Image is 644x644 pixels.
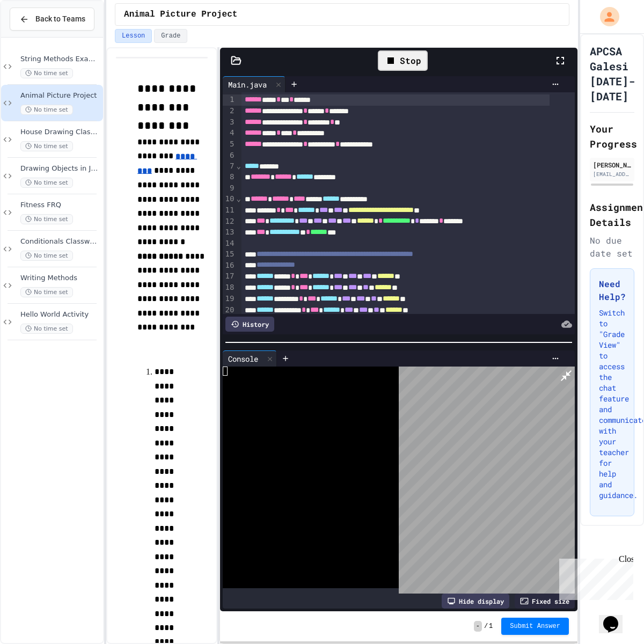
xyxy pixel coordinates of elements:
[20,237,101,246] span: Conditionals Classwork
[20,201,101,210] span: Fitness FRQ
[223,260,236,272] div: 16
[20,68,73,78] span: No time set
[223,216,236,228] div: 12
[501,618,569,635] button: Submit Answer
[20,274,101,283] span: Writing Methods
[223,305,236,316] div: 20
[378,50,428,71] div: Stop
[510,622,560,631] span: Submit Answer
[154,29,187,43] button: Grade
[593,160,631,170] div: [PERSON_NAME]
[223,205,236,216] div: 11
[223,128,236,139] div: 4
[20,128,101,137] span: House Drawing Classwork
[35,13,85,25] span: Back to Teams
[236,194,241,203] span: Fold line
[4,4,74,68] div: Chat with us now!Close
[223,350,277,367] div: Console
[20,214,73,224] span: No time set
[442,594,509,609] div: Hide display
[599,277,625,303] h3: Need Help?
[223,150,236,161] div: 6
[484,622,488,631] span: /
[590,234,634,260] div: No due date set
[115,29,152,43] button: Lesson
[223,194,236,205] div: 10
[223,79,272,90] div: Main.java
[223,139,236,150] div: 5
[223,161,236,172] div: 7
[599,308,625,501] p: Switch to "Grade View" to access the chat feature and communicate with your teacher for help and ...
[590,43,635,104] h1: APCSA Galesi [DATE]-[DATE]
[10,8,94,31] button: Back to Teams
[20,141,73,151] span: No time set
[589,4,622,29] div: My Account
[20,55,101,64] span: String Methods Examples
[223,227,236,238] div: 13
[20,105,73,115] span: No time set
[590,200,634,230] h2: Assignment Details
[474,621,482,632] span: -
[223,172,236,183] div: 8
[20,324,73,334] span: No time set
[20,164,101,173] span: Drawing Objects in Java - HW Playposit Code
[223,76,286,92] div: Main.java
[223,282,236,294] div: 18
[223,353,264,364] div: Console
[223,249,236,260] div: 15
[223,117,236,128] div: 3
[20,251,73,261] span: No time set
[20,178,73,188] span: No time set
[20,310,101,319] span: Hello World Activity
[599,601,633,633] iframe: chat widget
[489,622,493,631] span: 1
[223,94,236,106] div: 1
[515,594,575,609] div: Fixed size
[223,183,236,194] div: 9
[20,287,73,297] span: No time set
[223,271,236,282] div: 17
[236,162,241,170] span: Fold line
[225,317,274,332] div: History
[593,170,631,178] div: [EMAIL_ADDRESS][DOMAIN_NAME]
[555,554,633,600] iframe: chat widget
[223,294,236,305] div: 19
[590,121,634,151] h2: Your Progress
[20,91,101,100] span: Animal Picture Project
[124,8,237,21] span: Animal Picture Project
[223,106,236,117] div: 2
[223,238,236,249] div: 14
